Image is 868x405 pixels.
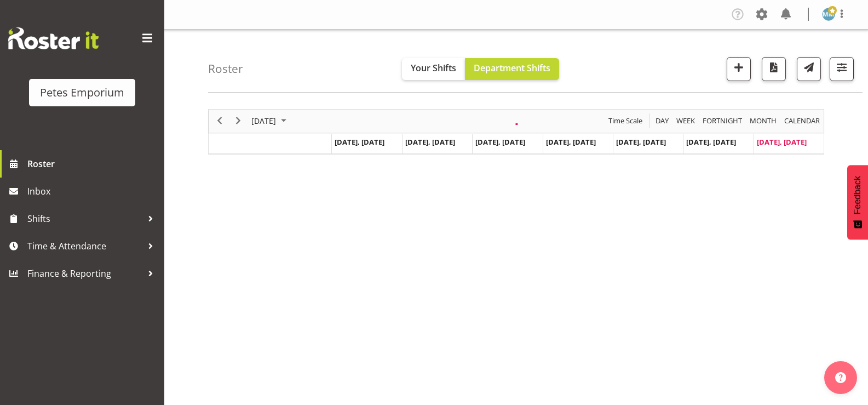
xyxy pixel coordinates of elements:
[27,238,142,254] span: Time & Attendance
[835,372,846,383] img: help-xxl-2.png
[411,62,456,74] span: Your Shifts
[830,57,854,81] button: Filter Shifts
[797,57,821,81] button: Send a list of all shifts for the selected filtered period to all rostered employees.
[465,58,559,80] button: Department Shifts
[847,165,868,239] button: Feedback - Show survey
[822,8,835,21] img: mandy-mosley3858.jpg
[27,265,142,282] span: Finance & Reporting
[8,27,99,49] img: Rosterit website logo
[853,176,863,214] span: Feedback
[27,183,159,199] span: Inbox
[27,156,159,172] span: Roster
[762,57,786,81] button: Download a PDF of the roster according to the set date range.
[474,62,550,74] span: Department Shifts
[208,62,243,75] h4: Roster
[727,57,751,81] button: Add a new shift
[27,210,142,227] span: Shifts
[402,58,465,80] button: Your Shifts
[40,84,124,101] div: Petes Emporium
[208,109,824,155] div: Timeline Week of September 21, 2025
